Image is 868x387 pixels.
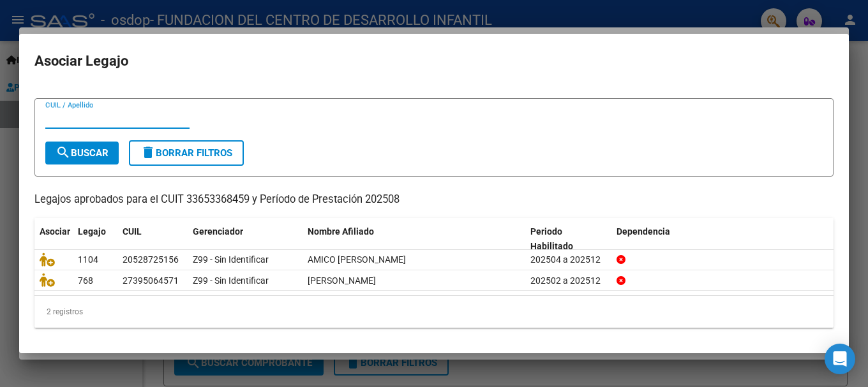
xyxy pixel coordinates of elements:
button: Borrar Filtros [129,140,244,166]
button: Buscar [45,142,119,164]
span: Nombre Afiliado [308,226,374,237]
datatable-header-cell: Nombre Afiliado [303,218,525,260]
span: Z99 - Sin Identificar [193,275,269,286]
div: 27395064571 [123,274,179,288]
span: Periodo Habilitado [530,226,573,251]
span: Asociar [40,226,70,237]
div: 202504 a 202512 [530,252,606,267]
span: 1104 [78,254,98,265]
span: Buscar [56,147,108,159]
div: Open Intercom Messenger [825,344,855,374]
p: Legajos aprobados para el CUIT 33653368459 y Período de Prestación 202508 [34,192,834,208]
div: 2 registros [34,296,834,328]
span: CUIL [123,226,142,237]
datatable-header-cell: Asociar [34,218,73,260]
span: 768 [78,275,93,286]
datatable-header-cell: Periodo Habilitado [525,218,611,260]
span: Borrar Filtros [140,147,232,159]
div: 20528725156 [123,252,179,267]
datatable-header-cell: CUIL [117,218,188,260]
datatable-header-cell: Legajo [73,218,117,260]
span: Dependencia [617,226,670,237]
datatable-header-cell: Gerenciador [188,218,303,260]
div: 202502 a 202512 [530,274,606,288]
mat-icon: search [56,145,71,160]
span: Legajo [78,226,106,237]
span: MALIANDI MARTINA [308,275,376,286]
span: Z99 - Sin Identificar [193,254,269,265]
h2: Asociar Legajo [34,49,834,73]
mat-icon: delete [140,145,156,160]
span: Gerenciador [193,226,243,237]
datatable-header-cell: Dependencia [611,218,834,260]
span: AMICO SANTIAGO JESUS [308,254,406,265]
